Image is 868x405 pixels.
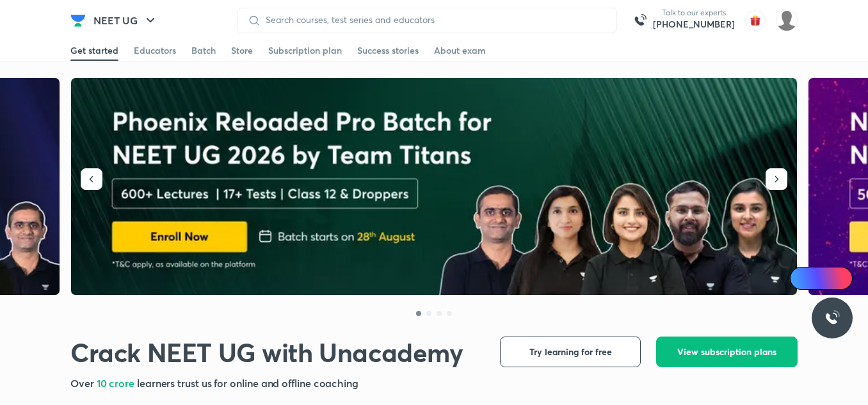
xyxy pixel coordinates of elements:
span: Ai Doubts [811,273,845,283]
input: Search courses, test series and educators [261,15,606,25]
img: avatar [745,10,766,31]
p: Talk to our experts [653,8,735,18]
a: Store [231,40,253,61]
button: View subscription plans [656,337,798,367]
a: Get started [70,40,118,61]
img: Maria Nathania [776,10,798,31]
span: Over [70,376,97,390]
img: ttu [824,310,840,326]
a: Educators [134,40,176,61]
a: Batch [191,40,216,61]
div: Get started [70,44,118,57]
div: About exam [434,44,486,57]
button: NEET UG [86,8,166,33]
span: learners trust us for online and offline coaching [137,376,358,390]
div: Subscription plan [268,44,342,57]
div: Educators [134,44,176,57]
img: call-us [627,8,653,33]
div: Success stories [357,44,419,57]
img: Company Logo [70,13,86,28]
button: Try learning for free [500,337,641,367]
span: View subscription plans [677,345,776,358]
a: Subscription plan [268,40,342,61]
a: Success stories [357,40,419,61]
div: Store [231,44,253,57]
div: Batch [191,44,216,57]
span: Try learning for free [529,345,612,358]
a: Ai Doubts [790,267,853,290]
a: About exam [434,40,486,61]
img: Icon [798,273,808,283]
h1: Crack NEET UG with Unacademy [70,337,463,368]
span: 10 crore [97,376,137,390]
a: [PHONE_NUMBER] [653,18,735,31]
